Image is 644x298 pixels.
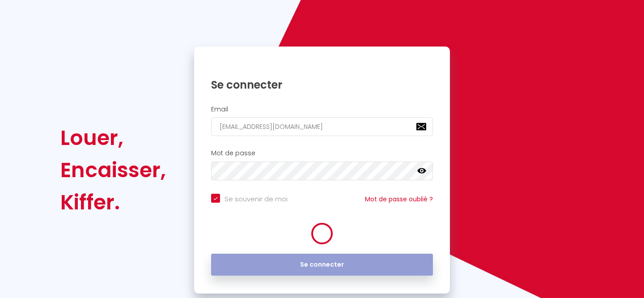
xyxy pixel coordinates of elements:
[365,195,433,204] a: Mot de passe oublié ?
[211,78,433,92] h1: Se connecter
[60,154,166,186] div: Encaisser,
[211,149,433,157] h2: Mot de passe
[211,117,433,136] input: Ton Email
[60,122,166,154] div: Louer,
[211,254,433,276] button: Se connecter
[211,106,433,113] h2: Email
[60,186,166,218] div: Kiffer.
